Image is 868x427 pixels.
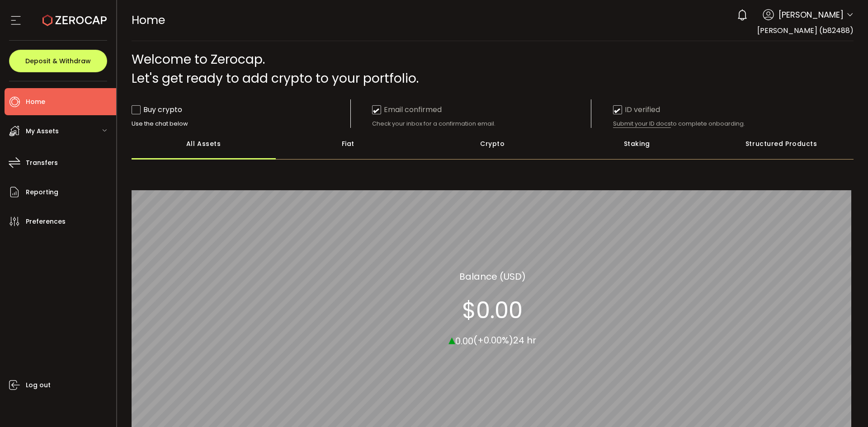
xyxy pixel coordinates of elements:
section: Balance (USD) [459,269,526,283]
div: to complete onboarding. [613,120,832,128]
span: ▴ [448,329,455,349]
iframe: Chat Widget [763,329,868,427]
button: Deposit & Withdraw [9,50,107,72]
span: Reporting [26,186,58,199]
div: Crypto [420,128,565,160]
div: Use the chat below [132,120,350,128]
div: Fiat [276,128,420,160]
span: [PERSON_NAME] (b82488) [757,25,854,36]
span: [PERSON_NAME] [778,9,844,21]
span: (+0.00%) [473,334,513,347]
span: Log out [26,379,51,392]
span: My Assets [26,125,59,138]
span: Home [132,12,165,28]
div: Welcome to Zerocap. Let's get ready to add crypto to your portfolio. [132,50,854,88]
div: Structured Products [709,128,854,160]
span: Transfers [26,156,58,169]
div: Staking [565,128,709,160]
span: Deposit & Withdraw [25,58,91,64]
div: All Assets [132,128,276,160]
section: $0.00 [462,296,523,324]
div: Buy crypto [132,104,182,115]
span: Preferences [26,215,66,228]
span: Submit your ID docs [613,120,671,128]
span: 0.00 [455,334,473,347]
span: Home [26,95,45,108]
div: Check your inbox for a confirmation email. [372,120,591,128]
span: 24 hr [513,334,536,347]
div: ID verified [613,104,660,115]
div: Email confirmed [372,104,442,115]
